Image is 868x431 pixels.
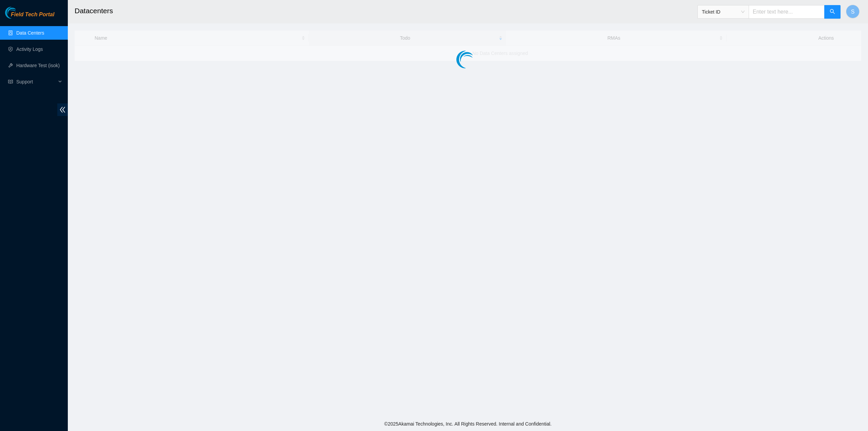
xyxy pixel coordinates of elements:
[57,103,68,116] span: double-left
[824,5,841,19] button: search
[8,79,13,84] span: read
[702,7,745,17] span: Ticket ID
[851,7,855,16] span: S
[16,75,56,89] span: Support
[16,30,44,36] a: Data Centers
[5,7,34,19] img: Akamai Technologies
[5,12,54,21] a: Akamai TechnologiesField Tech Portal
[749,5,825,19] input: Enter text here...
[846,5,860,18] button: S
[16,46,43,52] a: Activity Logs
[68,417,868,431] footer: © 2025 Akamai Technologies, Inc. All Rights Reserved. Internal and Confidential.
[16,63,60,68] a: Hardware Test (isok)
[830,9,835,15] span: search
[11,12,54,18] span: Field Tech Portal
